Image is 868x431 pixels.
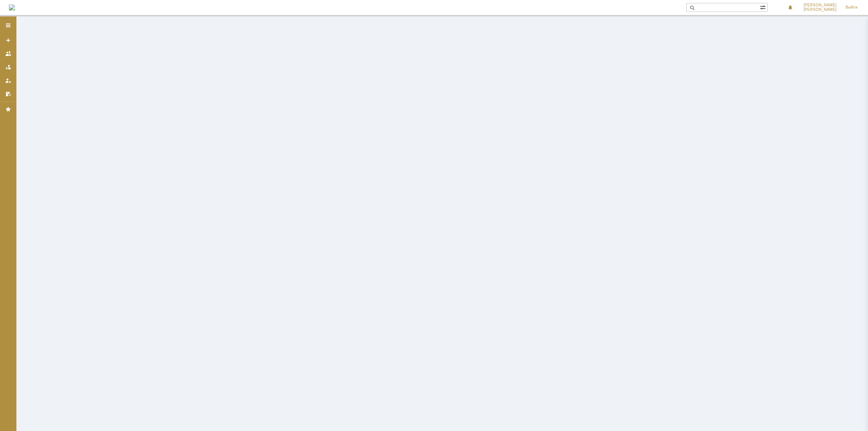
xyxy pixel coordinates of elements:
[760,3,767,10] span: Расширенный поиск
[2,34,14,46] a: Создать заявку
[9,4,15,10] img: logo
[803,7,837,12] span: [PERSON_NAME]
[2,61,14,73] a: Заявки в моей ответственности
[9,4,15,10] a: Перейти на домашнюю страницу
[2,75,14,87] a: Мои заявки
[2,88,14,100] a: Мои согласования
[2,48,14,60] a: Заявки на командах
[803,3,837,7] span: [PERSON_NAME]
